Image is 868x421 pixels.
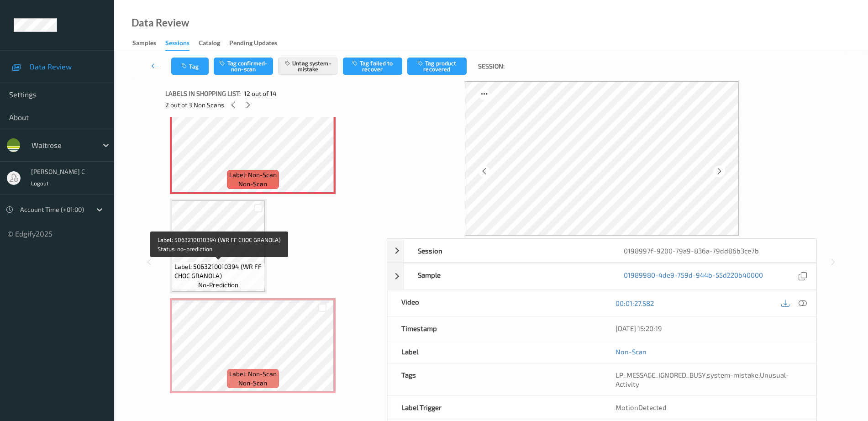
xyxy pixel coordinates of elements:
[165,37,199,51] a: Sessions
[407,58,467,75] button: Tag product recovered
[171,58,209,75] button: Tag
[602,396,816,419] div: MotionDetected
[610,239,816,262] div: 0198997f-9200-79a9-836a-79dd86b3ce7b
[229,369,277,379] span: Label: Non-Scan
[388,340,602,363] div: Label
[388,290,602,316] div: Video
[615,371,705,379] span: LP_MESSAGE_IGNORED_BUSY
[165,99,380,111] div: 2 out of 3 Non Scans
[238,379,267,388] span: non-scan
[387,239,816,263] div: Session0198997f-9200-79a9-836a-79dd86b3ce7b
[165,89,241,98] span: Labels in shopping list:
[132,38,156,50] div: Samples
[388,363,602,395] div: Tags
[132,37,165,50] a: Samples
[404,263,610,289] div: Sample
[165,38,189,51] div: Sessions
[214,58,273,75] button: Tag confirmed-non-scan
[229,37,286,50] a: Pending Updates
[343,58,402,75] button: Tag failed to recover
[615,371,789,388] span: , ,
[615,371,789,388] span: Unusual-Activity
[624,270,763,283] a: 01989980-4de9-759d-944b-55d220b40000
[615,347,647,356] a: Non-Scan
[404,239,610,262] div: Session
[229,38,277,50] div: Pending Updates
[615,324,802,333] div: [DATE] 15:20:19
[388,396,602,419] div: Label Trigger
[387,263,816,290] div: Sample01989980-4de9-759d-944b-55d220b40000
[229,170,277,179] span: Label: Non-Scan
[244,89,277,98] span: 12 out of 14
[478,62,505,71] span: Session:
[238,179,267,189] span: non-scan
[132,18,189,27] div: Data Review
[615,299,654,308] a: 00:01:27.582
[707,371,758,379] span: system-mistake
[199,38,220,50] div: Catalog
[174,262,263,280] span: Label: 5063210010394 (WR FF CHOC GRANOLA)
[388,317,602,340] div: Timestamp
[278,58,337,75] button: Untag system-mistake
[198,280,238,289] span: no-prediction
[199,37,229,50] a: Catalog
